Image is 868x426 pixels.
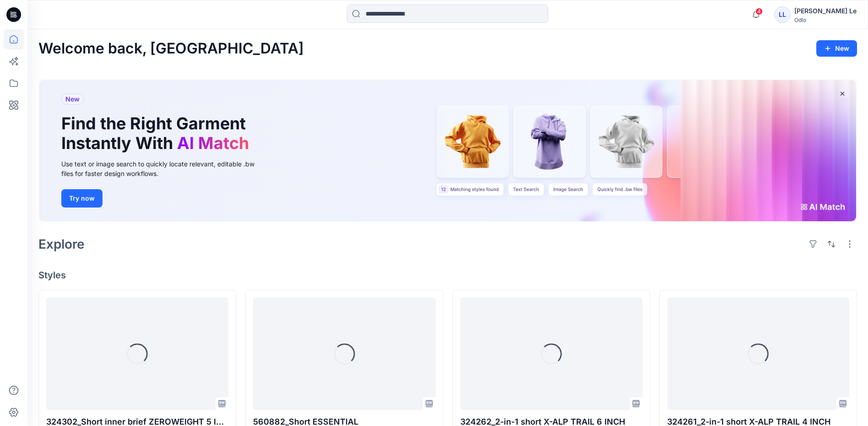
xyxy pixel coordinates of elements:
div: Odlo [794,16,857,23]
button: New [816,40,857,57]
span: New [65,94,80,105]
span: AI Match [177,133,249,153]
h1: Find the Right Garment Instantly With [61,114,253,153]
h2: Explore [38,237,85,251]
button: Try now [61,189,102,208]
div: Use text or image search to quickly locate relevant, editable .bw files for faster design workflows. [61,159,267,178]
div: LL [774,6,791,23]
div: [PERSON_NAME] Le [794,5,857,16]
h4: Styles [38,270,857,281]
h2: Welcome back, [GEOGRAPHIC_DATA] [38,40,304,57]
span: 4 [755,8,763,15]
